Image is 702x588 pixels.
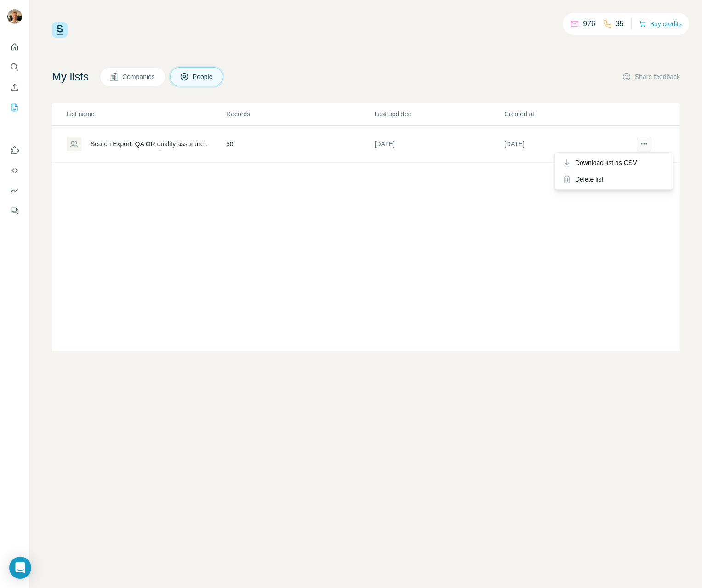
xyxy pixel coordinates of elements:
button: Feedback [7,203,22,219]
button: Buy credits [639,17,682,30]
h4: My lists [52,69,89,84]
button: Share feedback [622,72,680,81]
p: Created at [504,109,633,119]
p: 976 [583,18,595,29]
div: Delete list [557,171,671,188]
p: Records [226,109,374,119]
td: [DATE] [504,126,634,163]
div: Search Export: QA OR quality assurance OR Quality Audit OR Audit OR RA OR Regulatory affairs OR D... [91,139,211,148]
p: List name [67,109,225,119]
button: Dashboard [7,183,22,199]
img: Avatar [7,9,22,24]
button: Quick start [7,39,22,55]
button: Search [7,59,22,75]
button: My lists [7,99,22,116]
div: Open Intercom Messenger [9,557,31,579]
button: actions [637,137,651,151]
button: Use Surfe on LinkedIn [7,142,22,159]
span: Companies [122,72,156,81]
td: [DATE] [374,126,504,163]
span: People [193,72,214,81]
td: 50 [226,126,374,163]
p: Last updated [375,109,503,119]
img: Surfe Logo [52,22,68,38]
button: Use Surfe API [7,162,22,179]
p: 35 [616,18,624,29]
span: Download list as CSV [575,158,637,167]
button: Enrich CSV [7,79,22,96]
